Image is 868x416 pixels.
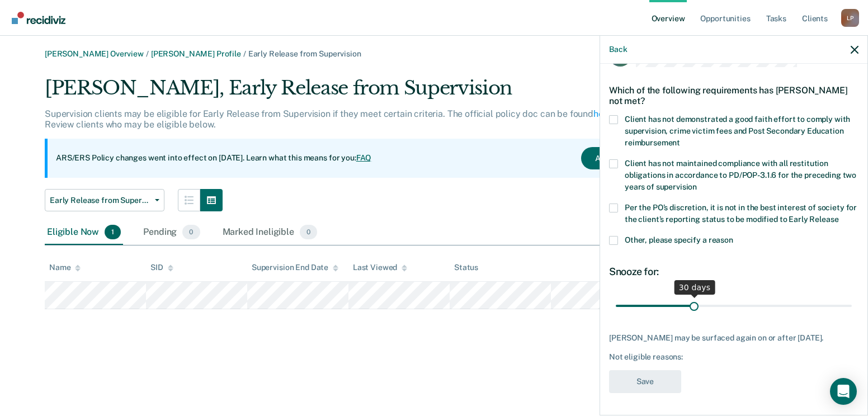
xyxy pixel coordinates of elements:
[45,77,696,108] div: [PERSON_NAME], Early Release from Supervision
[353,263,407,272] div: Last Viewed
[454,263,478,272] div: Status
[609,266,858,278] div: Snooze for:
[141,220,202,245] div: Pending
[45,108,680,130] p: Supervision clients may be eligible for Early Release from Supervision if they meet certain crite...
[609,45,627,54] button: Back
[50,196,150,205] span: Early Release from Supervision
[581,147,687,169] button: Acknowledge & Close
[151,49,241,58] a: [PERSON_NAME] Profile
[674,280,715,295] div: 30 days
[248,49,361,58] span: Early Release from Supervision
[45,220,123,245] div: Eligible Now
[252,263,338,272] div: Supervision End Date
[830,378,857,405] div: Open Intercom Messenger
[609,370,681,393] button: Save
[625,235,733,244] span: Other, please specify a reason
[105,225,121,239] span: 1
[356,153,372,162] a: FAQ
[300,225,317,239] span: 0
[625,203,857,224] span: Per the PO’s discretion, it is not in the best interest of society for the client’s reporting sta...
[609,333,858,343] div: [PERSON_NAME] may be surfaced again on or after [DATE].
[609,76,858,115] div: Which of the following requirements has [PERSON_NAME] not met?
[220,220,320,245] div: Marked Ineligible
[241,49,248,58] span: /
[12,12,65,24] img: Recidiviz
[144,49,151,58] span: /
[593,108,611,119] a: here
[625,159,856,191] span: Client has not maintained compliance with all restitution obligations in accordance to PD/POP-3.1...
[182,225,200,239] span: 0
[625,115,850,147] span: Client has not demonstrated a good faith effort to comply with supervision, crime victim fees and...
[609,352,858,362] div: Not eligible reasons:
[56,153,371,164] p: ARS/ERS Policy changes went into effect on [DATE]. Learn what this means for you:
[841,9,859,27] button: Profile dropdown button
[45,49,144,58] a: [PERSON_NAME] Overview
[49,263,81,272] div: Name
[841,9,859,27] div: L P
[150,263,173,272] div: SID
